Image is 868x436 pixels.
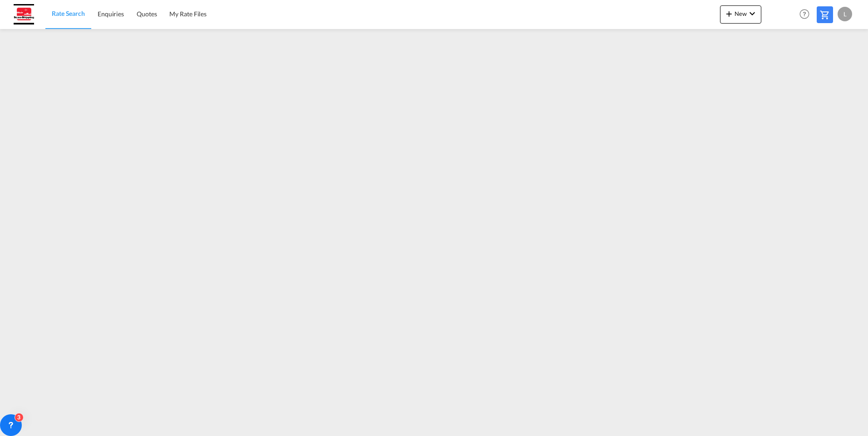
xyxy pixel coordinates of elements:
[838,7,852,21] div: L
[720,5,761,24] button: icon-plus 400-fgNewicon-chevron-down
[797,6,812,22] span: Help
[14,4,34,24] img: 14889e00a94e11eea43deb41f6cedd1b.jpg
[724,10,758,17] span: New
[98,10,124,18] span: Enquiries
[169,10,207,18] span: My Rate Files
[724,8,735,19] md-icon: icon-plus 400-fg
[797,6,817,23] div: Help
[137,10,157,18] span: Quotes
[52,10,85,17] span: Rate Search
[747,8,758,19] md-icon: icon-chevron-down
